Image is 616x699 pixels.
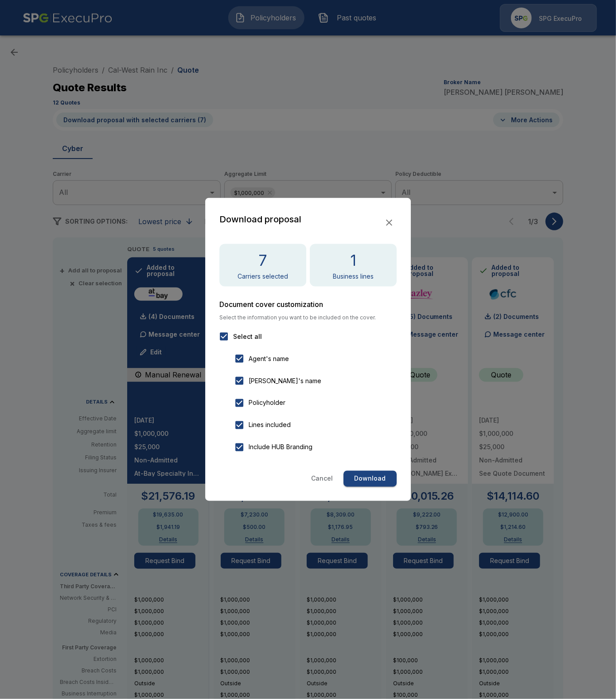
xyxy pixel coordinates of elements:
[249,443,312,452] span: Include HUB Branding
[249,420,291,430] span: Lines included
[238,273,288,280] p: Carriers selected
[308,471,336,487] button: Cancel
[249,354,289,363] span: Agent's name
[258,251,267,270] h4: 7
[343,471,397,487] button: Download
[333,273,374,280] p: Business lines
[219,315,397,320] span: Select the information you want to be included on the cover.
[249,376,321,385] span: [PERSON_NAME]'s name
[219,301,397,308] h6: Document cover customization
[350,251,356,270] h4: 1
[249,398,285,408] span: Policyholder
[219,212,301,226] h2: Download proposal
[233,332,262,341] span: Select all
